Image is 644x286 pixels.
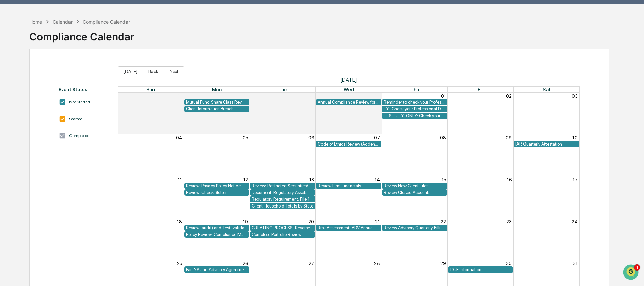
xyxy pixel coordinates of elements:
div: Annual Compliance Review for Firm Rule 206(4)-7 [318,100,380,105]
button: 27 [309,261,314,266]
div: Mutual Fund Share Class Review [186,100,248,105]
a: Powered byPylon [48,167,82,172]
button: 28 [176,93,182,99]
div: Part 2A and Advisory Agreement Review [186,267,248,272]
span: [DATE] [60,110,74,115]
div: Compliance Calendar [83,19,130,25]
button: 15 [442,177,446,182]
span: Mon [212,87,222,92]
div: Completed [69,133,90,138]
span: • [56,110,58,115]
span: • [56,92,58,97]
div: Review Advisory Quarterly Billing Statements/Fee Calculations Report [384,225,445,230]
span: [PERSON_NAME] [21,110,55,115]
span: [PERSON_NAME] [21,92,55,97]
div: Client Household Totals by State [252,203,313,209]
div: CREATING PROCESS: Reverse Churning Review [252,225,313,230]
div: Review: Privacy Policy Notice in 2A [186,183,248,188]
img: 8933085812038_c878075ebb4cc5468115_72.jpg [14,52,26,64]
button: 30 [308,93,314,99]
div: Client Information Breach [186,106,248,112]
img: 1746055101610-c473b297-6a78-478c-a979-82029cc54cd1 [13,92,19,97]
button: 31 [375,93,380,99]
div: IAR Quarterly Attestation [515,141,577,147]
div: Review Firm Financials [318,183,380,188]
span: Thu [410,87,419,92]
button: 11 [178,177,182,182]
button: 17 [573,177,578,182]
a: 🔎Data Lookup [4,148,45,160]
div: We're available if you need us! [30,58,93,64]
button: 06 [308,135,314,140]
p: How can we help? [7,14,123,25]
div: Reminder to check your Professional Designation and IAR CE credits. [384,100,445,105]
img: Jack Rasmussen [7,85,18,96]
img: 1746055101610-c473b297-6a78-478c-a979-82029cc54cd1 [7,52,19,64]
div: Not Started [69,100,90,104]
span: Data Lookup [13,151,43,157]
div: 🗄️ [49,138,54,144]
button: 13 [309,177,314,182]
button: Start new chat [115,54,123,62]
iframe: Open customer support [622,264,641,282]
button: 09 [506,135,512,140]
button: 29 [440,261,446,266]
div: Review (audit) and Test (validate) Forms CRS and ADV Part 2A [186,225,248,230]
div: Complete Portfolio Review [252,232,313,237]
span: Attestations [56,138,84,145]
span: Tue [278,87,287,92]
button: Back [143,66,164,76]
span: Preclearance [13,138,44,145]
button: 10 [572,135,578,140]
button: 14 [375,177,380,182]
div: Home [29,19,42,25]
button: 31 [573,261,578,266]
button: 30 [506,261,512,266]
img: Jack Rasmussen [7,103,18,114]
div: Start new chat [30,52,111,58]
button: 03 [572,93,578,99]
button: 16 [507,177,512,182]
button: 29 [242,93,248,99]
span: Wed [344,87,354,92]
div: 🔎 [7,151,12,157]
span: Fri [478,87,483,92]
span: Pylon [67,167,82,172]
div: Compliance Calendar [29,25,134,43]
div: Review Closed Accounts [384,190,445,195]
div: Event Status [59,87,111,92]
div: 🖐️ [7,138,12,144]
button: 24 [572,219,578,224]
div: TEST - FYI ONLY: Check your professional designation and IAR credits! [384,113,445,118]
button: 01 [441,93,446,99]
button: 26 [243,261,248,266]
button: 25 [177,261,182,266]
div: Document: Regulatory Assets Under Management [252,190,313,195]
a: 🖐️Preclearance [4,135,46,147]
div: Risk Assessment: ADV Annual Amendment (Workflow Review) [318,225,380,230]
button: 21 [375,219,380,224]
button: 18 [177,219,182,224]
span: Sat [543,87,551,92]
div: Started [69,117,83,121]
button: 12 [243,177,248,182]
span: Sun [146,87,155,92]
button: 08 [440,135,446,140]
img: 1746055101610-c473b297-6a78-478c-a979-82029cc54cd1 [13,110,19,116]
button: 28 [374,261,380,266]
span: [DATE] [118,76,580,83]
button: 04 [176,135,182,140]
a: 🗄️Attestations [46,135,86,147]
button: 05 [243,135,248,140]
button: 22 [441,219,446,224]
button: 19 [243,219,248,224]
button: [DATE] [118,66,143,76]
div: Review: Restricted Securities/Watchlist [252,183,313,188]
div: Past conversations [7,75,45,80]
div: Code of Ethics Review (Addendum to Compliance Manual) [318,141,380,147]
div: Regulatory Requirement: File 13H (if applicable) - DOES NOT APPLY [252,197,313,202]
div: Policy Review: Compliance Manual and Code of Ethics [186,232,248,237]
button: See all [105,73,123,82]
